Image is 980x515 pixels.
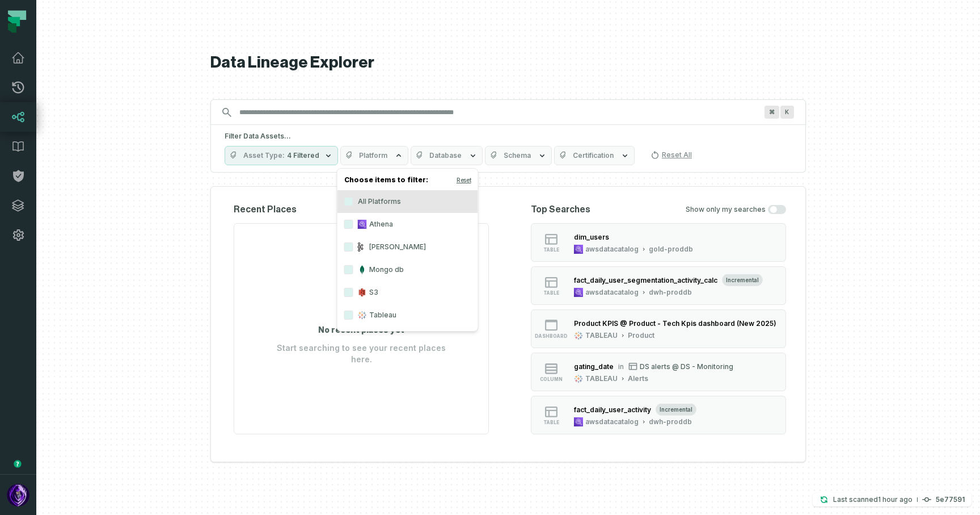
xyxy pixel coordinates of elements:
span: Press ⌘ + K to focus the search bar [780,106,794,119]
label: All Platforms [337,190,478,213]
label: [PERSON_NAME] [337,236,478,258]
button: Athena [344,220,353,229]
span: Press ⌘ + K to focus the search bar [764,106,779,119]
label: Athena [337,213,478,236]
button: Mongo db [344,265,353,274]
button: All Platforms [344,197,353,206]
label: Tableau [337,304,478,326]
p: Last scanned [833,494,913,505]
h1: Data Lineage Explorer [210,53,806,73]
button: S3 [344,288,353,297]
label: S3 [337,281,478,304]
div: Tooltip anchor [12,459,23,469]
img: avatar of Ofir Or [7,484,29,506]
button: [PERSON_NAME] [344,242,353,252]
button: Tableau [344,311,353,320]
label: Mongo db [337,258,478,281]
relative-time: Sep 2, 2025, 4:16 PM GMT+3 [878,495,913,504]
h4: 5e77591 [936,496,965,503]
button: Reset [457,175,471,185]
h4: Choose items to filter: [337,173,478,190]
button: Last scanned[DATE] 4:16:46 PM5e77591 [813,493,971,506]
